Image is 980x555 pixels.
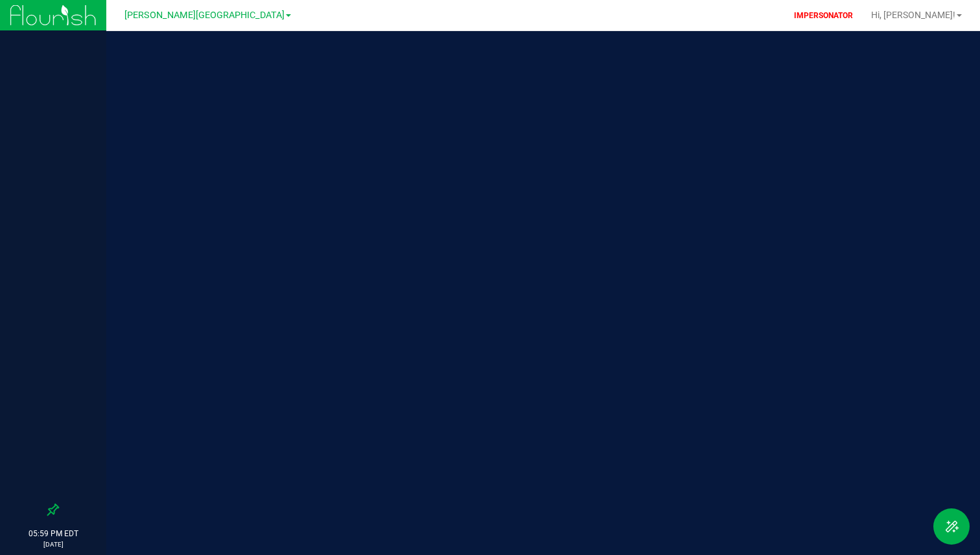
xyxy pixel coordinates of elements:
[933,508,970,545] button: Toggle Menu
[47,503,60,516] label: Pin the sidebar to full width on large screens
[789,10,858,21] p: IMPERSONATOR
[871,10,955,20] span: Hi, [PERSON_NAME]!
[6,539,100,549] p: [DATE]
[6,528,100,539] p: 05:59 PM EDT
[124,10,285,21] span: [PERSON_NAME][GEOGRAPHIC_DATA]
